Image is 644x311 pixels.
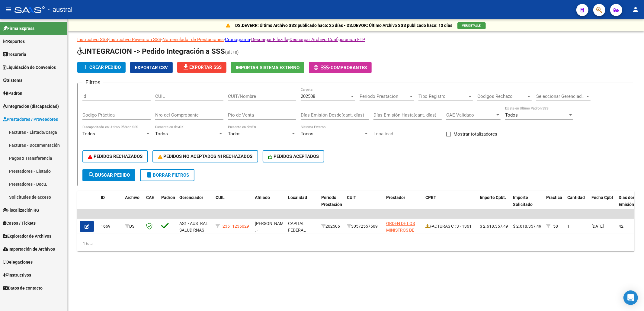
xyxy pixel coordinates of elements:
span: Importe Cpbt. [480,195,506,200]
span: Liquidación de Convenios [3,64,56,71]
span: INTEGRACION -> Pedido Integración a SSS [77,47,225,56]
span: Practica [546,195,562,200]
datatable-header-cell: CUIT [344,191,384,218]
div: FACTURAS C : 3 - 1361 [425,223,475,230]
a: Descargar Archivo Configuración FTP [290,37,365,42]
span: Todos [82,131,95,136]
datatable-header-cell: CPBT [423,191,477,218]
span: Tesorería [3,51,26,58]
div: 30572557509 [347,223,381,230]
div: Open Intercom Messenger [623,290,638,305]
span: Tipo Registro [418,94,467,99]
mat-icon: delete [146,171,153,178]
span: Borrar Filtros [146,172,189,178]
mat-icon: file_download [182,63,189,71]
h3: Filtros [82,78,103,87]
span: Firma Express [3,25,34,32]
div: 1669 [101,223,120,230]
datatable-header-cell: Gerenciador [177,191,213,218]
datatable-header-cell: Practica [544,191,565,218]
span: Todos [155,131,168,136]
span: 42 [619,224,623,229]
button: Crear Pedido [77,62,126,73]
span: Importar Sistema Externo [236,65,300,70]
a: Cronograma [225,37,250,42]
span: - austral [48,3,72,16]
span: Seleccionar Gerenciador [536,94,585,99]
datatable-header-cell: ID [98,191,123,218]
datatable-header-cell: Archivo [123,191,144,218]
span: Datos de contacto [3,285,43,291]
span: Gerenciador [179,195,203,200]
span: Exportar SSS [182,65,222,70]
span: ID [101,195,105,200]
div: 1 total [77,236,634,251]
datatable-header-cell: Afiliado [252,191,286,218]
a: Instructivo SSS [77,37,108,42]
datatable-header-cell: Importe Solicitado [511,191,544,218]
button: PEDIDOS NO ACEPTADOS NI RECHAZADOS [152,150,258,162]
a: Nomenclador de Prestaciones [162,37,224,42]
button: Importar Sistema Externo [231,62,304,73]
datatable-header-cell: CUIL [213,191,252,218]
datatable-header-cell: Localidad [286,191,319,218]
span: Reportes [3,38,25,45]
span: Cantidad [567,195,585,200]
a: Descargar Filezilla [251,37,288,42]
button: Exportar SSS [177,62,226,73]
span: Todos [505,112,518,118]
button: VER DETALLE [457,22,486,29]
span: Padrón [3,90,22,97]
span: Integración (discapacidad) [3,103,59,110]
mat-icon: menu [5,6,12,13]
span: Localidad [288,195,307,200]
span: CPBT [425,195,436,200]
button: PEDIDOS ACEPTADOS [263,150,325,162]
mat-icon: person [632,6,639,13]
span: Sistema [3,77,23,84]
span: CAE Validado [446,112,495,118]
span: CAPITAL FEDERAL [288,221,306,233]
span: PEDIDOS ACEPTADOS [268,154,319,159]
span: ORDEN DE LOS MINISTROS DE LOS ENFERMOS (RELIGIOSOS CAMILOS) [386,221,417,253]
datatable-header-cell: Fecha Cpbt [589,191,616,218]
span: Fiscalización RG [3,207,39,213]
span: 23511236029 [223,224,249,229]
span: Exportar CSV [135,65,168,70]
p: - - - - - [77,36,634,43]
span: 58 [553,224,558,229]
button: Borrar Filtros [140,169,194,181]
span: AS1 - AUSTRAL SALUD RNAS [179,221,208,233]
span: 202508 [301,94,315,99]
span: Periodo Prestacion [360,94,409,99]
span: - [314,65,331,70]
span: Instructivos [3,272,31,278]
a: Instructivo Reversión SSS [109,37,161,42]
span: Buscar Pedido [88,172,130,178]
span: Afiliado [255,195,270,200]
span: PEDIDOS NO ACEPTADOS NI RECHAZADOS [158,154,253,159]
span: Mostrar totalizadores [453,130,497,138]
div: DS [125,223,141,230]
span: CUIT [347,195,356,200]
span: Prestadores / Proveedores [3,116,58,123]
button: PEDIDOS RECHAZADOS [82,150,148,162]
button: Buscar Pedido [82,169,135,181]
span: Codigos Rechazo [477,94,526,99]
span: (alt+e) [225,49,239,55]
button: Exportar CSV [130,62,173,73]
span: [PERSON_NAME] , - [255,221,287,233]
span: Delegaciones [3,259,33,265]
span: Padrón [161,195,175,200]
datatable-header-cell: Período Prestación [319,191,344,218]
span: Archivo [125,195,139,200]
datatable-header-cell: CAE [144,191,159,218]
span: [DATE] [591,224,604,229]
button: -Comprobantes [309,62,372,73]
span: 1 [567,224,570,229]
span: VER DETALLE [462,24,481,27]
mat-icon: add [82,63,89,71]
span: Período Prestación [321,195,342,207]
p: DS.DEVERR: Último Archivo SSS publicado hace: 25 días - DS.DEVOK: Último Archivo SSS publicado ha... [235,22,453,29]
span: $ 2.618.357,49 [513,224,541,229]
